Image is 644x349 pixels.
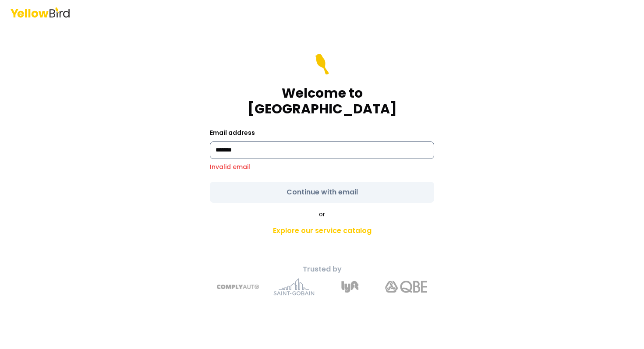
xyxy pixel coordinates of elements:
[319,210,325,219] span: or
[210,128,255,137] label: Email address
[210,85,434,117] h1: Welcome to [GEOGRAPHIC_DATA]
[168,264,476,275] p: Trusted by
[210,162,434,171] p: Invalid email
[168,222,476,240] a: Explore our service catalog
